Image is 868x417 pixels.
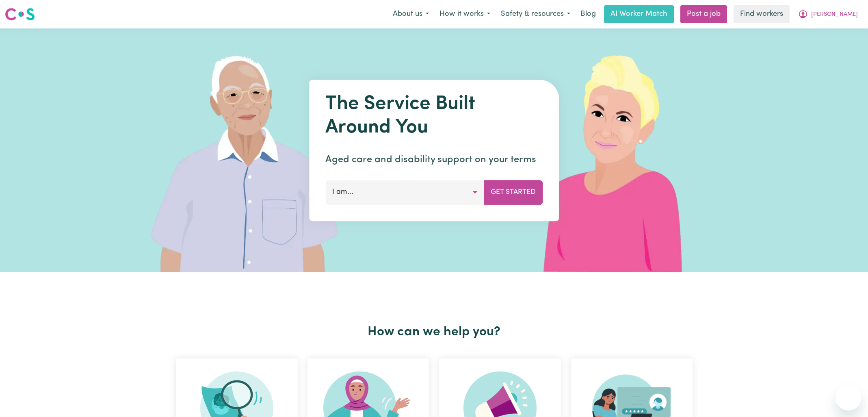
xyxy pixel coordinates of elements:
[734,5,790,23] a: Find workers
[5,5,35,24] a: Careseekers logo
[325,180,484,204] button: I am...
[811,10,858,19] span: [PERSON_NAME]
[325,152,543,167] p: Aged care and disability support on your terms
[484,180,543,204] button: Get Started
[793,6,863,23] button: My Account
[576,5,601,23] a: Blog
[496,6,576,23] button: Safety & resources
[604,5,674,23] a: AI Worker Match
[387,6,434,23] button: About us
[5,7,35,22] img: Careseekers logo
[680,5,727,23] a: Post a job
[171,324,697,340] h2: How can we help you?
[434,6,496,23] button: How it works
[325,93,543,139] h1: The Service Built Around You
[836,384,862,410] iframe: Button to launch messaging window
